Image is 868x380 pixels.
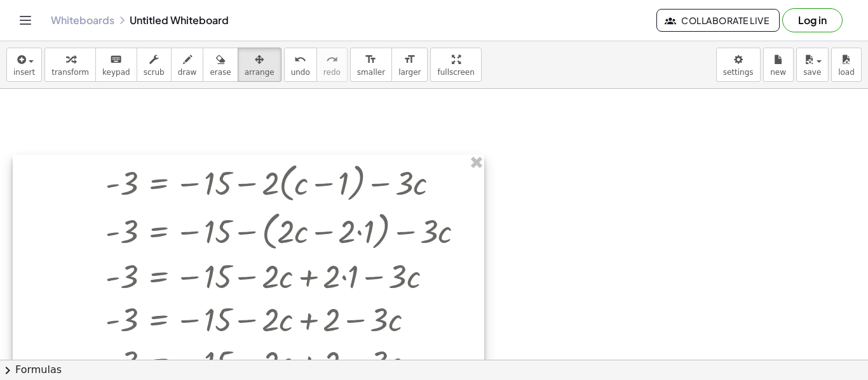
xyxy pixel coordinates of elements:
[144,68,165,77] span: scrub
[13,68,35,77] span: insert
[782,8,843,32] button: Log in
[403,52,416,67] i: format_size
[110,52,122,67] i: keyboard
[437,68,474,77] span: fullscreen
[763,48,794,82] button: new
[803,68,821,77] span: save
[51,68,89,77] span: transform
[430,48,481,82] button: fullscreen
[831,48,862,82] button: load
[796,48,829,82] button: save
[284,48,317,82] button: undoundo
[245,68,275,77] span: arrange
[210,68,231,77] span: erase
[238,48,281,82] button: arrange
[323,68,341,77] span: redo
[203,48,238,82] button: erase
[291,68,310,77] span: undo
[316,48,348,82] button: redoredo
[44,48,96,82] button: transform
[723,68,754,77] span: settings
[716,48,761,82] button: settings
[667,15,769,26] span: Collaborate Live
[95,48,137,82] button: keyboardkeypad
[178,68,197,77] span: draw
[6,48,42,82] button: insert
[15,10,36,30] button: Toggle navigation
[326,52,338,67] i: redo
[391,48,428,82] button: format_sizelarger
[171,48,204,82] button: draw
[137,48,172,82] button: scrub
[294,52,306,67] i: undo
[350,48,392,82] button: format_sizesmaller
[838,68,855,77] span: load
[357,68,385,77] span: smaller
[102,68,130,77] span: keypad
[656,9,780,32] button: Collaborate Live
[770,68,786,77] span: new
[398,68,421,77] span: larger
[365,52,377,67] i: format_size
[51,14,114,27] a: Whiteboards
